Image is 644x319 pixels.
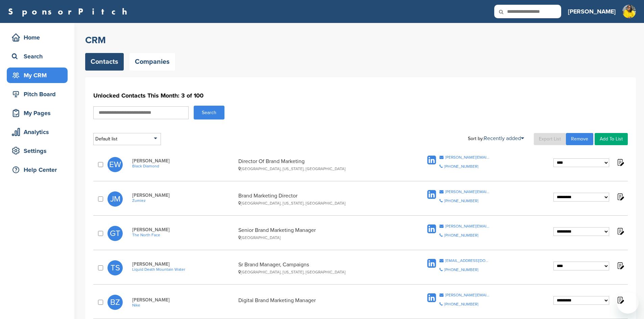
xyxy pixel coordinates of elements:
div: [PERSON_NAME][EMAIL_ADDRESS][PERSON_NAME][DOMAIN_NAME] [445,155,490,159]
a: Nike [132,303,235,308]
div: Settings [10,145,68,157]
div: [PERSON_NAME][EMAIL_ADDRESS][DOMAIN_NAME] [445,224,490,228]
div: Pitch Board [10,88,68,100]
span: [PERSON_NAME] [132,261,235,267]
img: Untitled design (1) [622,5,636,18]
a: Companies [129,53,175,71]
span: JM [108,191,123,207]
img: Notes [616,158,624,166]
div: Home [10,31,68,44]
div: Help Center [10,164,68,176]
a: My CRM [7,68,68,83]
span: [PERSON_NAME] [132,297,235,303]
div: Brand Marketing Director [238,192,400,206]
a: Liquid Death Mountain Water [132,267,235,272]
a: Remove [566,133,593,145]
a: Contacts [85,53,124,71]
a: Settings [7,143,68,159]
div: [PHONE_NUMBER] [444,268,478,272]
div: Sr Brand Manager, Campaigns [238,261,400,274]
div: [GEOGRAPHIC_DATA], [US_STATE], [GEOGRAPHIC_DATA] [238,270,400,274]
a: Recently added [484,135,524,142]
div: [PERSON_NAME][EMAIL_ADDRESS][DOMAIN_NAME] [445,190,490,194]
img: Notes [616,227,624,235]
a: The North Face [132,233,235,237]
div: Search [10,50,68,62]
div: Default list [93,133,161,145]
div: My CRM [10,69,68,81]
img: Notes [616,192,624,201]
div: [PHONE_NUMBER] [444,164,478,168]
img: Notes [616,296,624,304]
span: [PERSON_NAME] [132,227,235,233]
span: BZ [108,295,123,310]
h2: CRM [85,34,636,46]
div: Analytics [10,126,68,138]
div: [GEOGRAPHIC_DATA] [238,235,400,240]
a: Analytics [7,124,68,140]
a: Search [7,49,68,64]
span: TS [108,260,123,275]
a: Add To List [595,133,628,145]
div: [PERSON_NAME][EMAIL_ADDRESS][PERSON_NAME][DOMAIN_NAME] [445,293,490,297]
div: Director Of Brand Marketing [238,158,400,171]
button: Search [194,106,224,119]
img: Notes [616,261,624,270]
a: Zumiez [132,198,235,203]
a: Help Center [7,162,68,178]
a: My Pages [7,105,68,121]
div: [GEOGRAPHIC_DATA], [US_STATE], [GEOGRAPHIC_DATA] [238,166,400,171]
iframe: Button to launch messaging window [617,292,639,314]
a: Black Diamond [132,164,235,168]
span: [PERSON_NAME] [132,158,235,164]
div: [PHONE_NUMBER] [444,302,478,306]
div: Sort by: [468,136,524,141]
h3: [PERSON_NAME] [568,7,616,16]
a: [PERSON_NAME] [568,4,616,19]
div: [PHONE_NUMBER] [444,233,478,237]
div: Digital Brand Marketing Manager [238,297,400,308]
a: Pitch Board [7,86,68,102]
h1: Unlocked Contacts This Month: 3 of 100 [93,89,628,102]
div: [GEOGRAPHIC_DATA], [US_STATE], [GEOGRAPHIC_DATA] [238,201,400,206]
span: [PERSON_NAME] [132,192,235,198]
span: GT [108,226,123,241]
span: EW [108,157,123,172]
div: My Pages [10,107,68,119]
a: Home [7,30,68,45]
div: [EMAIL_ADDRESS][DOMAIN_NAME] [445,259,490,263]
div: Senior Brand Marketing Manager [238,227,400,240]
a: SponsorPitch [8,7,132,16]
div: [PHONE_NUMBER] [444,199,478,203]
a: Export List [534,133,566,145]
